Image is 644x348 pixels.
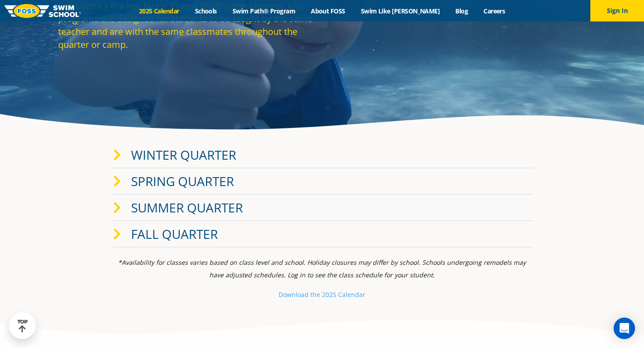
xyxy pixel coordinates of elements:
[317,290,365,299] small: e 2025 Calendar
[17,319,28,333] div: TOP
[118,258,526,279] i: *Availability for classes varies based on class level and school. Holiday closures may differ by ...
[131,7,187,15] a: 2025 Calendar
[131,225,218,242] a: Fall Quarter
[448,7,476,15] a: Blog
[303,7,353,15] a: About FOSS
[131,173,234,190] a: Spring Quarter
[353,7,448,15] a: Swim Like [PERSON_NAME]
[279,290,317,299] small: Download th
[4,4,81,18] img: FOSS Swim School Logo
[614,318,635,339] div: Open Intercom Messenger
[279,290,365,299] a: Download the 2025 Calendar
[131,146,236,163] a: Winter Quarter
[187,7,225,15] a: Schools
[476,7,513,15] a: Careers
[131,199,243,216] a: Summer Quarter
[225,7,303,15] a: Swim Path® Program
